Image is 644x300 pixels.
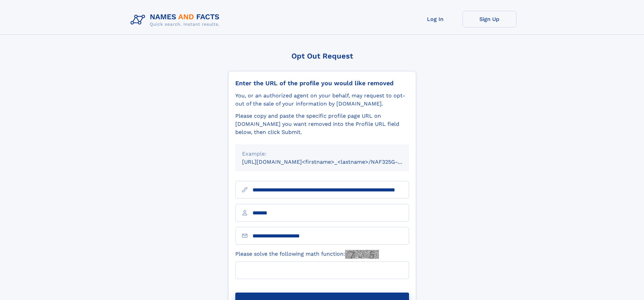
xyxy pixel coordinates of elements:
[235,112,409,136] div: Please copy and paste the specific profile page URL on [DOMAIN_NAME] you want removed into the Pr...
[235,250,379,259] label: Please solve the following math function:
[128,11,225,29] img: Logo Names and Facts
[408,11,462,27] a: Log In
[242,150,402,158] div: Example:
[242,159,422,165] small: [URL][DOMAIN_NAME]<firstname>_<lastname>/NAF325G-xxxxxxxx
[235,79,409,87] div: Enter the URL of the profile you would like removed
[228,52,416,60] div: Opt Out Request
[235,92,409,108] div: You, or an authorized agent on your behalf, may request to opt-out of the sale of your informatio...
[462,11,517,27] a: Sign Up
